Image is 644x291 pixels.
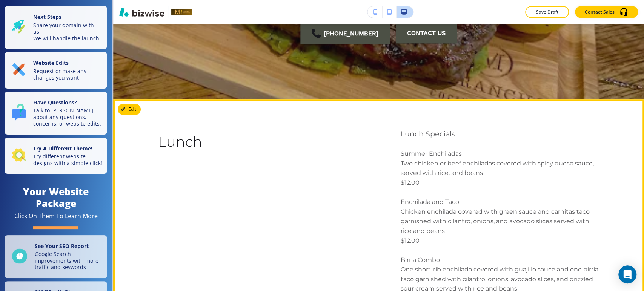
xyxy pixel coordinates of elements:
div: Click On Them To Learn More [14,212,98,220]
button: Website EditsRequest or make any changes you want [5,52,107,89]
a: [PHONE_NUMBER] [300,23,390,44]
p: $12.00 [401,178,599,188]
span: Lunch Specials [401,129,455,138]
p: Chicken enchilada covered with green sauce and carnitas taco garnished with cilantro, onions, and... [401,207,599,236]
p: Request or make any changes you want [33,68,103,81]
button: Edit [118,104,141,115]
strong: See Your SEO Report [35,242,89,250]
p: Contact Sales [585,9,615,15]
p: Save Draft [535,9,559,15]
strong: Next Steps [33,13,61,20]
p: Try different website designs with a simple click! [33,153,103,166]
strong: Try A Different Theme! [33,145,92,152]
button: Next StepsShare your domain with us.We will handle the launch! [5,6,107,49]
p: Google Search improvements with more traffic and keywords [35,251,103,271]
button: Contact Sales [575,6,638,18]
strong: Website Edits [33,59,69,66]
h4: Your Website Package [5,186,107,209]
button: Have Questions?Talk to [PERSON_NAME] about any questions, concerns, or website edits. [5,92,107,135]
a: See Your SEO ReportGoogle Search improvements with more traffic and keywords [5,235,107,278]
img: Your Logo [171,9,192,15]
img: Bizwise Logo [119,8,164,17]
span: Lunch [158,133,202,150]
p: Enchilada and Taco [401,197,599,207]
p: Share your domain with us. We will handle the launch! [33,22,103,42]
p: Talk to [PERSON_NAME] about any questions, concerns, or website edits. [33,107,103,127]
button: Contact Us [396,23,457,43]
strong: Have Questions? [33,99,77,106]
p: $12.00 [401,236,599,246]
p: Summer Enchiladas [401,149,599,159]
p: Two chicken or beef enchiladas covered with spicy queso sauce, served with rice, and beans [401,159,599,178]
p: Birria Combo [401,255,599,265]
div: Open Intercom Messenger [618,265,636,283]
button: Save Draft [525,6,569,18]
button: Try A Different Theme!Try different website designs with a simple click! [5,138,107,174]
